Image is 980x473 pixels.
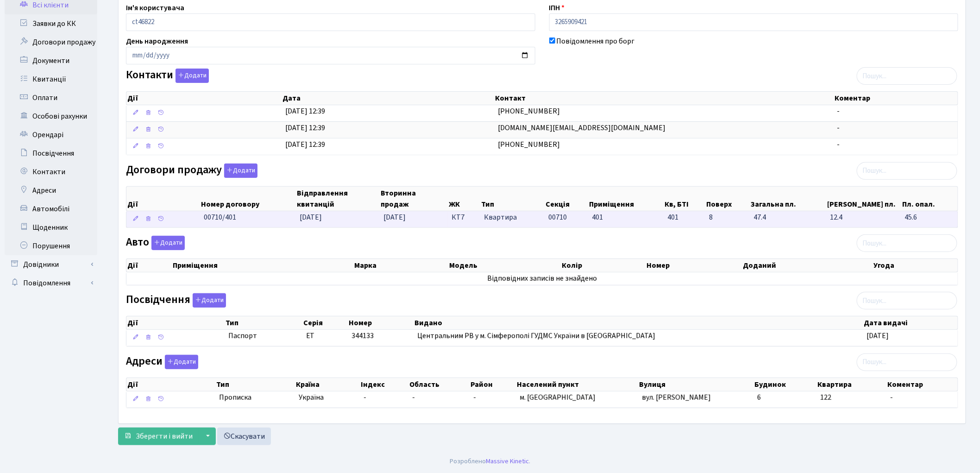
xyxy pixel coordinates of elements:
[5,237,97,255] a: Порушення
[126,36,188,47] label: День народження
[172,259,353,272] th: Приміщення
[857,292,957,309] input: Пошук...
[901,187,958,211] th: Пл. опал.
[126,187,200,211] th: Дії
[905,212,954,223] span: 45.6
[588,187,664,211] th: Приміщення
[151,236,185,250] button: Авто
[448,259,561,272] th: Модель
[126,259,172,272] th: Дії
[561,259,646,272] th: Колір
[520,392,596,403] span: м. [GEOGRAPHIC_DATA]
[817,378,887,391] th: Квартира
[473,392,476,403] span: -
[136,431,193,441] span: Зберегти і вийти
[857,162,957,180] input: Пошук...
[364,392,366,403] span: -
[754,212,823,223] span: 47.4
[348,316,414,329] th: Номер
[126,69,209,83] label: Контакти
[592,212,603,222] span: 401
[225,316,302,329] th: Тип
[667,212,702,223] span: 401
[5,200,97,218] a: Автомобілі
[5,51,97,70] a: Документи
[5,218,97,237] a: Щоденник
[857,234,957,252] input: Пошук...
[886,378,958,391] th: Коментар
[834,92,958,105] th: Коментар
[750,187,827,211] th: Загальна пл.
[857,67,957,85] input: Пошук...
[414,316,863,329] th: Видано
[448,187,480,211] th: ЖК
[353,259,449,272] th: Марка
[215,378,295,391] th: Тип
[163,353,198,369] a: Додати
[873,259,958,272] th: Угода
[516,378,639,391] th: Населений пункт
[126,316,225,329] th: Дії
[193,293,226,308] button: Посвідчення
[126,355,198,369] label: Адреси
[549,2,565,13] label: ІПН
[5,126,97,144] a: Орендарі
[149,234,185,251] a: Додати
[545,187,588,211] th: Секція
[165,355,198,369] button: Адреси
[757,392,761,403] span: 6
[126,164,258,178] label: Договори продажу
[646,259,742,272] th: Номер
[173,67,209,83] a: Додати
[863,316,958,329] th: Дата видачі
[450,456,530,467] div: Розроблено .
[498,139,560,150] span: [PHONE_NUMBER]
[664,187,706,211] th: Кв, БТІ
[5,107,97,126] a: Особові рахунки
[705,187,750,211] th: Поверх
[820,392,831,403] span: 122
[204,212,236,222] span: 00710/401
[285,139,325,150] span: [DATE] 12:39
[5,274,97,292] a: Повідомлення
[890,392,893,403] span: -
[549,212,567,222] span: 00710
[302,316,348,329] th: Серія
[480,187,545,211] th: Тип
[857,353,957,371] input: Пошук...
[306,331,315,341] span: ЕТ
[452,212,477,223] span: КТ7
[830,212,898,223] span: 12.4
[498,106,560,116] span: [PHONE_NUMBER]
[837,123,840,133] span: -
[352,331,374,341] span: 344133
[118,428,199,445] button: Зберегти і вийти
[837,139,840,150] span: -
[360,378,408,391] th: Індекс
[126,293,226,308] label: Посвідчення
[642,392,711,403] span: вул. [PERSON_NAME]
[217,428,271,445] a: Скасувати
[827,187,902,211] th: [PERSON_NAME] пл.
[299,392,356,403] span: Україна
[5,33,97,51] a: Договори продажу
[5,181,97,200] a: Адреси
[5,144,97,163] a: Посвідчення
[5,88,97,107] a: Оплати
[285,106,325,116] span: [DATE] 12:39
[498,123,666,133] span: [DOMAIN_NAME][EMAIL_ADDRESS][DOMAIN_NAME]
[867,331,889,341] span: [DATE]
[417,331,655,341] span: Центральним РВ у м. Сімферополі ГУДМС України в [GEOGRAPHIC_DATA]
[557,36,635,47] label: Повідомлення про борг
[126,92,282,105] th: Дії
[282,92,495,105] th: Дата
[5,255,97,274] a: Довідники
[285,123,325,133] span: [DATE] 12:39
[742,259,873,272] th: Доданий
[222,162,258,178] a: Додати
[126,378,215,391] th: Дії
[409,378,470,391] th: Область
[296,187,380,211] th: Відправлення квитанцій
[219,392,251,403] span: Прописка
[295,378,360,391] th: Країна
